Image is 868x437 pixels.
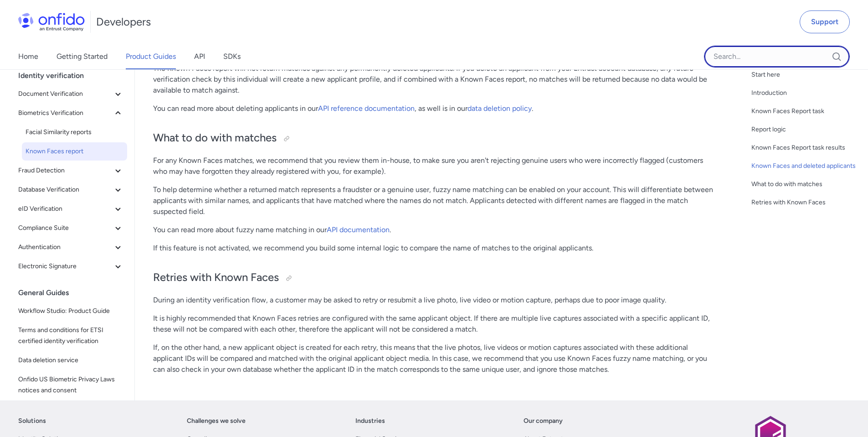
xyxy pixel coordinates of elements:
[751,197,861,208] a: Retries with Known Faces
[18,184,113,195] span: Database Verification
[15,302,127,320] a: Workflow Studio: Product Guide
[751,106,861,117] a: Known Faces Report task
[18,88,113,99] span: Document Verification
[153,130,713,146] h2: What to do with matches
[18,44,38,69] a: Home
[223,44,241,69] a: SDKs
[15,321,127,350] a: Terms and conditions for ETSI certified identity verification
[15,219,127,237] button: Compliance Suite
[751,142,861,153] a: Known Faces Report task results
[18,325,123,347] span: Terms and conditions for ETSI certified identity verification
[194,44,205,69] a: API
[318,104,415,113] a: API reference documentation
[15,238,127,256] button: Authentication
[800,10,850,33] a: Support
[18,355,123,366] span: Data deletion service
[22,123,127,141] a: Facial Similarity reports
[187,416,246,427] a: Challenges we solve
[15,257,127,276] button: Electronic Signature
[15,181,127,199] button: Database Verification
[153,243,713,254] p: If this feature is not activated, we recommend you build some internal logic to compare the name ...
[153,313,713,335] p: It is highly recommended that Known Faces retries are configured with the same applicant object. ...
[355,416,385,427] a: Industries
[153,184,713,217] p: To help determine whether a returned match represents a fraudster or a genuine user, fuzzy name m...
[704,46,850,68] input: Onfido search input field
[18,108,113,119] span: Biometrics Verification
[15,200,127,218] button: eID Verification
[18,261,113,272] span: Electronic Signature
[18,223,113,234] span: Compliance Suite
[22,142,127,161] a: Known Faces report
[18,242,113,253] span: Authentication
[18,13,85,31] img: Onfido Logo
[153,342,713,375] p: If, on the other hand, a new applicant object is created for each retry, this means that the live...
[153,270,713,286] h2: Retries with Known Faces
[15,85,127,103] button: Document Verification
[751,179,861,190] a: What to do with matches
[524,416,563,427] a: Our company
[26,146,123,157] span: Known Faces report
[751,161,861,172] a: Known Faces and deleted applicants
[153,63,713,96] p: The Known Faces report will not return matches against any permanently deleted applicants. If you...
[751,88,861,99] a: Introduction
[18,306,123,317] span: Workflow Studio: Product Guide
[153,295,713,306] p: During an identity verification flow, a customer may be asked to retry or resubmit a live photo, ...
[153,155,713,177] p: For any Known Faces matches, we recommend that you review them in-house, to make sure you aren't ...
[153,224,713,235] p: You can read more about fuzzy name matching in our .
[96,15,151,29] h1: Developers
[126,44,176,69] a: Product Guides
[18,203,113,214] span: eID Verification
[18,284,131,302] div: General Guides
[751,124,861,135] a: Report logic
[15,104,127,122] button: Biometrics Verification
[26,127,123,138] span: Facial Similarity reports
[467,104,532,113] a: data deletion policy
[56,44,108,69] a: Getting Started
[153,103,713,114] p: You can read more about deleting applicants in our , as well is in our .
[15,351,127,369] a: Data deletion service
[15,161,127,180] button: Fraud Detection
[18,165,113,176] span: Fraud Detection
[18,67,131,85] div: Identity verification
[15,370,127,400] a: Onfido US Biometric Privacy Laws notices and consent
[18,416,46,427] a: Solutions
[18,374,123,396] span: Onfido US Biometric Privacy Laws notices and consent
[327,225,390,234] a: API documentation
[751,69,861,80] a: Start here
